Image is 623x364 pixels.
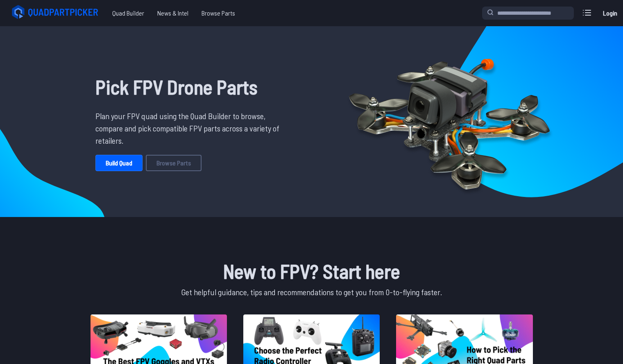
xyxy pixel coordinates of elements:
p: Get helpful guidance, tips and recommendations to get you from 0-to-flying faster. [89,286,535,298]
img: Quadcopter [331,40,567,203]
a: Login [600,5,620,21]
a: Build Quad [95,155,143,171]
h1: Pick FPV Drone Parts [95,72,285,102]
a: Browse Parts [195,5,242,21]
h1: New to FPV? Start here [89,256,535,286]
a: Browse Parts [146,155,202,171]
a: News & Intel [151,5,195,21]
a: Quad Builder [106,5,151,21]
p: Plan your FPV quad using the Quad Builder to browse, compare and pick compatible FPV parts across... [95,110,285,147]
